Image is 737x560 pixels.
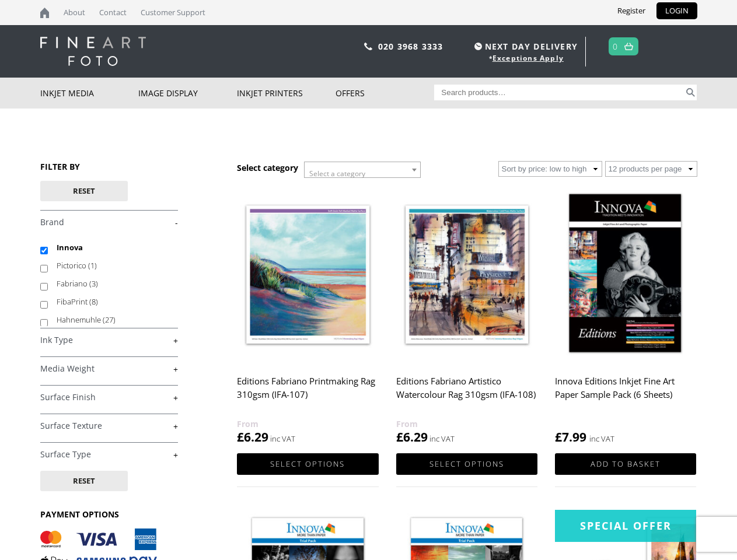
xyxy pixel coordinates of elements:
h3: FILTER BY [40,161,178,172]
button: Search [684,85,697,100]
span: £ [555,429,562,445]
a: - [40,217,178,228]
a: Offers [336,78,434,108]
bdi: 6.29 [396,429,428,445]
strong: inc VAT [589,432,614,446]
span: (27) [103,314,116,325]
img: Innova Editions Inkjet Fine Art Paper Sample Pack (6 Sheets) [555,186,696,363]
a: + [40,392,178,403]
span: (1) [88,260,97,271]
a: + [40,363,178,374]
label: Innova [57,239,167,257]
h4: Surface Type [40,442,178,466]
div: Special Offer [555,510,696,542]
label: FibaPrint [57,293,167,311]
h4: Ink Type [40,328,178,351]
span: £ [237,429,244,445]
img: phone.svg [364,43,372,50]
span: NEXT DAY DELIVERY [471,40,578,53]
a: Inkjet Media [40,78,139,108]
img: time.svg [474,43,482,50]
a: Inkjet Printers [237,78,336,108]
bdi: 7.99 [555,429,586,445]
h4: Surface Finish [40,385,178,408]
h2: Innova Editions Inkjet Fine Art Paper Sample Pack (6 Sheets) [555,370,696,417]
h4: Brand [40,210,178,233]
button: Reset [40,181,128,201]
h2: Editions Fabriano Printmaking Rag 310gsm (IFA-107) [237,370,378,417]
a: LOGIN [656,2,697,19]
a: Innova Editions Inkjet Fine Art Paper Sample Pack (6 Sheets) £7.99 inc VAT [555,186,696,446]
a: Select options for “Editions Fabriano Printmaking Rag 310gsm (IFA-107)” [237,453,378,475]
label: Pictorico [57,257,167,275]
a: Exceptions Apply [493,53,564,63]
a: + [40,449,178,460]
span: £ [396,429,403,445]
h3: Select category [237,162,298,173]
h3: PAYMENT OPTIONS [40,509,178,520]
img: logo-white.svg [40,37,146,66]
img: Editions Fabriano Artistico Watercolour Rag 310gsm (IFA-108) [396,186,537,363]
input: Search products… [434,85,684,100]
a: + [40,421,178,432]
h2: Editions Fabriano Artistico Watercolour Rag 310gsm (IFA-108) [396,370,537,417]
a: 0 [613,38,618,55]
h4: Media Weight [40,356,178,380]
span: (8) [89,296,98,307]
a: + [40,335,178,346]
a: Select options for “Editions Fabriano Artistico Watercolour Rag 310gsm (IFA-108)” [396,453,537,475]
label: Fabriano [57,275,167,293]
h4: Surface Texture [40,414,178,437]
a: Editions Fabriano Artistico Watercolour Rag 310gsm (IFA-108) £6.29 [396,186,537,446]
button: Reset [40,471,128,491]
label: Hahnemuhle [57,311,167,329]
a: 020 3968 3333 [378,41,443,52]
a: Editions Fabriano Printmaking Rag 310gsm (IFA-107) £6.29 [237,186,378,446]
a: Add to basket: “Innova Editions Inkjet Fine Art Paper Sample Pack (6 Sheets)” [555,453,696,475]
span: Select a category [309,169,365,178]
select: Shop order [498,161,602,177]
img: Editions Fabriano Printmaking Rag 310gsm (IFA-107) [237,186,378,363]
bdi: 6.29 [237,429,268,445]
span: (3) [89,278,98,289]
a: Register [609,2,654,19]
img: basket.svg [624,43,633,50]
a: Image Display [138,78,237,108]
